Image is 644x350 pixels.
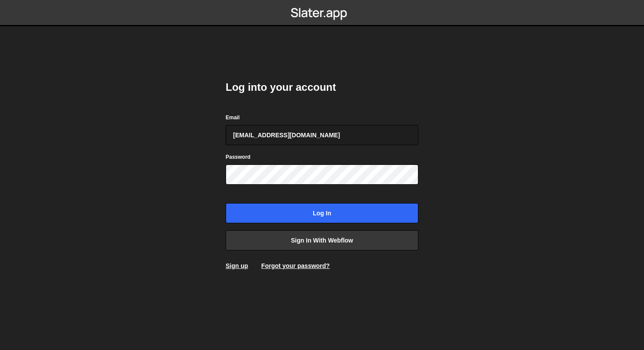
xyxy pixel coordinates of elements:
[226,153,251,161] label: Password
[226,262,248,269] a: Sign up
[226,203,418,223] input: Log in
[261,262,329,269] a: Forgot your password?
[226,80,418,94] h2: Log into your account
[226,230,418,250] a: Sign in with Webflow
[226,113,240,122] label: Email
